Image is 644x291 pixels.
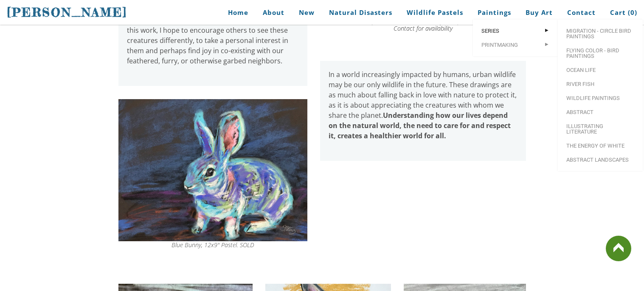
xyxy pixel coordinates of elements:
[481,28,549,34] span: Series
[545,28,549,34] span: >
[329,111,511,140] strong: Understanding how our lives depend on the natural world, the need to care for and respect it, cre...
[256,3,291,22] a: About
[604,3,637,22] a: Cart (0)
[118,99,308,241] img: Cottontail rabbit drawing
[118,242,308,248] div: Blue Bunny, 12x9" Pastel. SOLD
[471,3,517,22] a: Paintings
[320,19,526,31] div: Cool Off (Round-tailed Ground Squirrel.) 11.5x9" Pastel
[558,91,643,105] a: Wildlife Paintings
[545,42,549,48] span: >
[566,157,634,163] span: Abstract Landscapes
[558,153,643,167] a: Abstract Landscapes
[566,81,634,87] span: River Fish
[329,70,517,140] span: n a world increasingly impacted by humans, urban wildlife may be our only wildlife in the future....
[566,95,634,101] span: Wildlife Paintings
[394,24,453,32] a: Contact for availability
[566,48,634,59] span: Flying Color - Bird Paintings
[519,3,559,22] a: Buy Art
[7,4,127,20] a: [PERSON_NAME]
[7,5,127,20] span: [PERSON_NAME]
[561,3,602,22] a: Contact
[558,105,643,119] a: Abstract
[329,69,517,141] div: ​I
[400,3,470,22] a: Wildlife Pastels
[323,3,399,22] a: Natural Disasters
[558,24,643,43] a: Migration - Circle Bird Paintings
[566,143,634,148] span: The Energy of White
[292,3,321,22] a: New
[566,109,634,115] span: Abstract
[566,123,634,134] span: Illustrating Literature
[566,67,634,73] span: Ocean Life
[215,3,255,22] a: Home
[558,43,643,63] a: Flying Color - Bird Paintings
[566,28,634,39] span: Migration - Circle Bird Paintings
[558,63,643,77] a: Ocean Life
[558,139,643,153] a: The Energy of White
[558,119,643,139] a: Illustrating Literature
[481,42,549,48] span: Printmaking
[630,8,635,17] span: 0
[558,77,643,91] a: River Fish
